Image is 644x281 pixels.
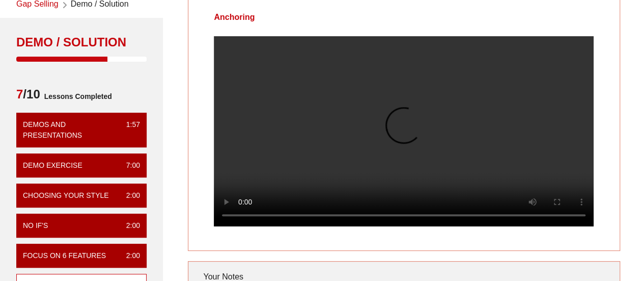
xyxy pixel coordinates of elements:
[23,220,48,231] div: No If's
[16,86,40,107] span: /10
[16,34,147,50] div: Demo / Solution
[118,220,140,231] div: 2:00
[40,86,112,107] span: Lessons Completed
[118,160,140,171] div: 7:00
[118,250,140,261] div: 2:00
[16,87,23,101] span: 7
[23,190,109,201] div: Choosing Your Style
[118,190,140,201] div: 2:00
[23,160,82,171] div: Demo Exercise
[23,119,118,141] div: Demos and Presentations
[23,250,106,261] div: Focus on 6 Features
[118,119,140,141] div: 1:57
